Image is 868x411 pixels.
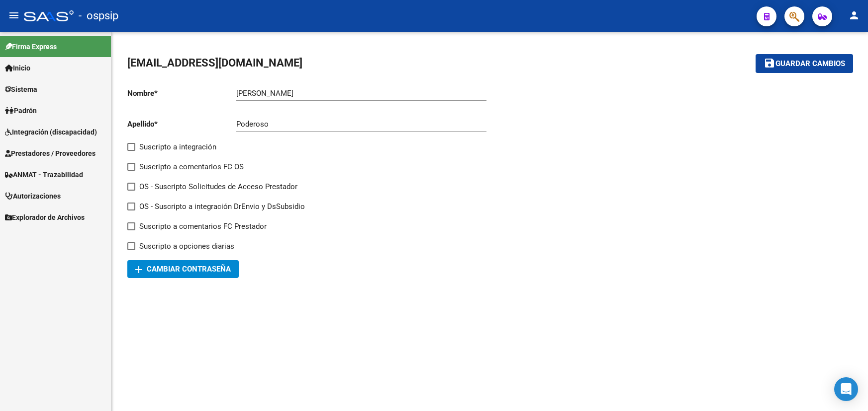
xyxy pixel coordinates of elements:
span: Cambiar Contraseña [135,265,231,274]
span: Suscripto a integración [139,141,216,153]
p: Apellido [127,119,236,130]
p: Nombre [127,88,236,99]
span: Suscripto a comentarios FC OS [139,161,244,173]
mat-icon: save [764,57,775,69]
span: Suscripto a opciones diarias [139,240,234,252]
span: OS - Suscripto a integración DrEnvio y DsSubsidio [139,201,305,212]
mat-icon: person [848,9,860,21]
span: OS - Suscripto Solicitudes de Acceso Prestador [139,181,297,193]
span: - ospsip [79,5,118,27]
span: [EMAIL_ADDRESS][DOMAIN_NAME] [127,57,302,69]
span: Firma Express [5,41,57,52]
span: Inicio [5,63,30,73]
span: Autorizaciones [5,191,61,202]
span: Suscripto a comentarios FC Prestador [139,220,267,232]
button: Guardar cambios [756,54,853,72]
span: Guardar cambios [775,60,845,68]
span: Integración (discapacidad) [5,127,97,137]
button: Cambiar Contraseña [127,260,239,278]
mat-icon: add [133,264,145,275]
span: Sistema [5,84,37,95]
div: Open Intercom Messenger [834,377,858,401]
mat-icon: menu [8,9,20,21]
span: Padrón [5,105,37,116]
span: Prestadores / Proveedores [5,148,96,159]
span: Explorador de Archivos [5,212,85,223]
span: ANMAT - Trazabilidad [5,169,83,180]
